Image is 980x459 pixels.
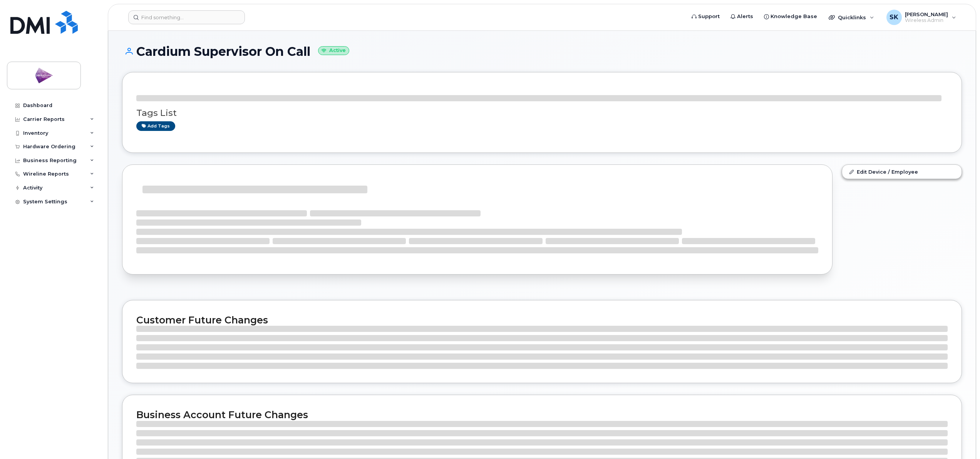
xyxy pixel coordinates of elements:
[136,108,948,118] h3: Tags List
[122,45,962,58] h1: Cardium Supervisor On Call
[136,314,948,326] h2: Customer Future Changes
[842,165,962,179] a: Edit Device / Employee
[136,409,948,420] h2: Business Account Future Changes
[136,121,175,131] a: Add tags
[318,46,349,55] small: Active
